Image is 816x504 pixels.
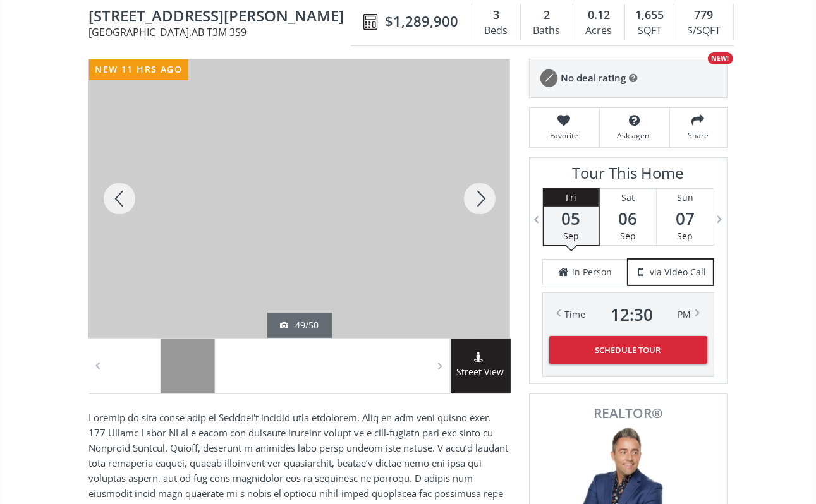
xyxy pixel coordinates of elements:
[631,21,667,40] div: SQFT
[89,27,357,37] span: [GEOGRAPHIC_DATA] , AB T3M 3S9
[544,210,599,227] span: 05
[572,266,612,279] span: in Person
[280,319,319,332] div: 49/50
[678,230,693,242] span: Sep
[580,21,618,40] div: Acres
[536,130,593,141] span: Favorite
[544,189,599,207] div: Fri
[89,59,189,80] div: new 11 hrs ago
[478,7,514,23] div: 3
[657,189,714,207] div: Sun
[620,230,636,242] span: Sep
[561,71,626,85] span: No deal rating
[635,7,664,23] span: 1,655
[89,8,357,27] span: 176 Marina Grove SE
[563,230,579,242] span: Sep
[676,130,721,141] span: Share
[451,365,511,380] span: Street View
[681,7,726,23] div: 779
[600,210,656,227] span: 06
[657,210,714,227] span: 07
[606,130,663,141] span: Ask agent
[527,7,566,23] div: 2
[542,164,714,188] h3: Tour This Home
[386,11,459,31] span: $1,289,900
[544,407,713,420] span: REALTOR®
[600,189,656,207] div: Sat
[565,306,691,323] div: Time PM
[536,66,561,91] img: rating icon
[708,52,733,64] div: NEW!
[527,21,566,40] div: Baths
[478,21,514,40] div: Beds
[549,336,707,364] button: Schedule Tour
[611,306,653,323] span: 12 : 30
[580,7,618,23] div: 0.12
[650,266,706,279] span: via Video Call
[89,59,510,338] div: 176 Marina Grove SE Calgary, AB T3M 3S9 - Photo 49 of 50
[681,21,726,40] div: $/SQFT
